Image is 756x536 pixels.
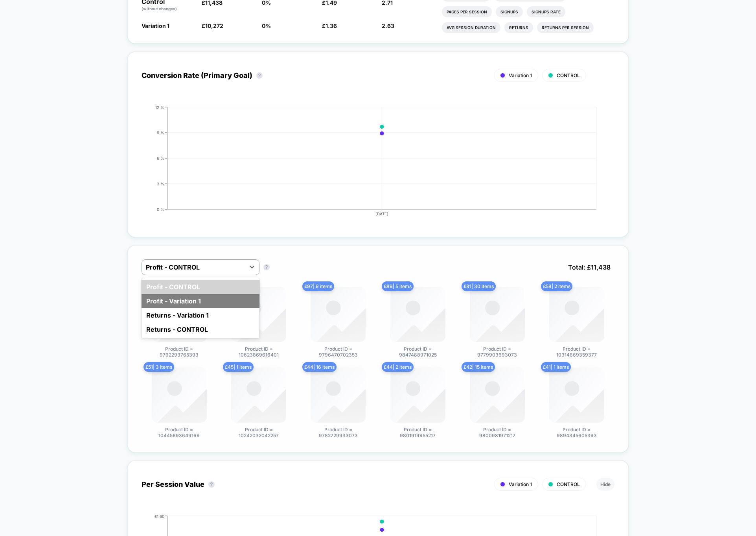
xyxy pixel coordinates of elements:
span: Product ID = 9800981971217 [468,427,527,438]
li: Avg Session Duration [442,22,500,33]
span: £ [202,22,223,29]
div: Profit - CONTROL [142,280,259,294]
span: Product ID = 9782729933073 [309,427,368,438]
img: Product ID = 10314669359377 [549,287,604,342]
span: £ 42 | 15 items [462,362,495,372]
img: Product ID = 9800981971217 [470,368,525,423]
span: Total: £ 11,438 [564,259,614,275]
span: CONTROL [557,481,580,487]
button: ? [263,264,270,270]
img: Product ID = 10445693649169 [152,368,207,423]
span: 0 % [262,22,271,29]
li: Returns [504,22,533,33]
div: CONVERSION_RATE [134,105,607,223]
span: Product ID = 9894345605393 [547,427,606,438]
tspan: £1.60 [155,514,164,518]
span: Variation 1 [509,481,532,487]
li: Signups [496,6,523,17]
span: Product ID = 10314669359377 [547,346,606,358]
span: 10,272 [205,22,223,29]
span: (without changes) [142,6,177,11]
span: £ 51 | 3 items [143,362,174,372]
img: Product ID = 9847488971025 [390,287,445,342]
tspan: 6 % [157,155,164,160]
span: Product ID = 9847488971025 [388,346,447,358]
img: Product ID = 9796470702353 [311,287,366,342]
tspan: 9 % [157,130,164,135]
span: 2.63 [382,22,394,29]
span: £ 44 | 16 items [302,362,337,372]
span: Variation 1 [509,72,532,78]
tspan: 0 % [157,207,164,211]
span: Product ID = 10242032042257 [229,427,288,438]
span: £ 89 | 5 items [382,281,414,291]
li: Pages Per Session [442,6,492,17]
tspan: 3 % [157,181,164,186]
img: Product ID = 9894345605393 [549,368,604,423]
div: Returns - CONTROL [142,322,259,336]
button: ? [208,481,215,488]
span: Variation 1 [142,22,169,29]
img: Product ID = 9782729933073 [311,368,366,423]
div: Profit - Variation 1 [142,294,259,308]
span: Product ID = 9796470702353 [309,346,368,358]
span: £ 41 | 1 items [541,362,571,372]
img: Product ID = 10242032042257 [231,368,286,423]
img: Product ID = 9801919955217 [390,368,445,423]
div: Returns - Variation 1 [142,308,259,322]
span: CONTROL [557,72,580,78]
span: £ 97 | 9 items [302,281,334,291]
span: Product ID = 9779903693073 [468,346,527,358]
li: Signups Rate [527,6,565,17]
span: £ 44 | 2 items [382,362,414,372]
span: Product ID = 9801919955217 [388,427,447,438]
span: Product ID = 10623869616401 [229,346,288,358]
tspan: [DATE] [375,211,388,216]
img: Product ID = 9779903693073 [470,287,525,342]
span: 1.36 [326,22,337,29]
span: Product ID = 9792293765393 [150,346,209,358]
span: Product ID = 10445693649169 [150,427,209,438]
button: ? [256,72,263,79]
span: £ 45 | 1 items [223,362,254,372]
li: Returns Per Session [537,22,594,33]
span: £ 58 | 2 items [541,281,572,291]
span: £ [322,22,337,29]
span: £ 81 | 30 items [462,281,496,291]
button: Hide [596,478,614,491]
tspan: 12 % [155,105,164,109]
